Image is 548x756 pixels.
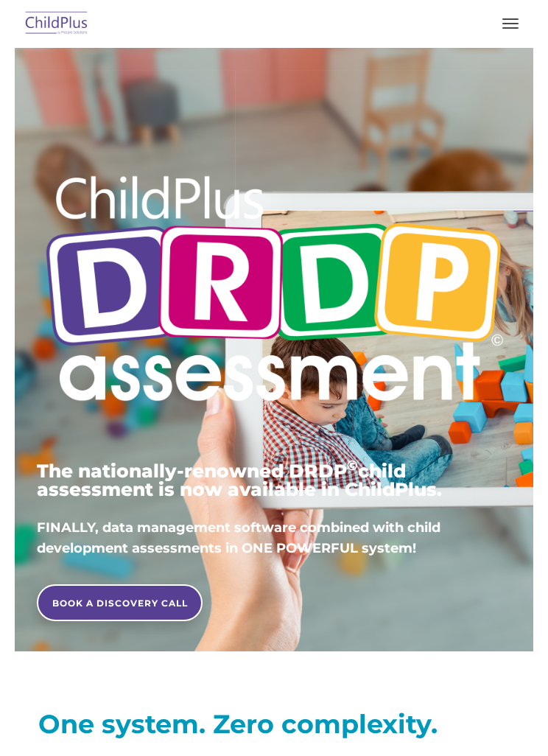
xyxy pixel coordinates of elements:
img: ChildPlus by Procare Solutions [22,7,91,41]
sup: © [347,457,358,474]
a: BOOK A DISCOVERY CALL [37,584,203,621]
strong: One system. Zero complexity. [38,708,438,740]
span: The nationally-renowned DRDP child assessment is now available in ChildPlus. [37,460,442,500]
img: Copyright - DRDP Logo Light [37,147,511,436]
span: FINALLY, data management software combined with child development assessments in ONE POWERFUL sys... [37,519,440,556]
